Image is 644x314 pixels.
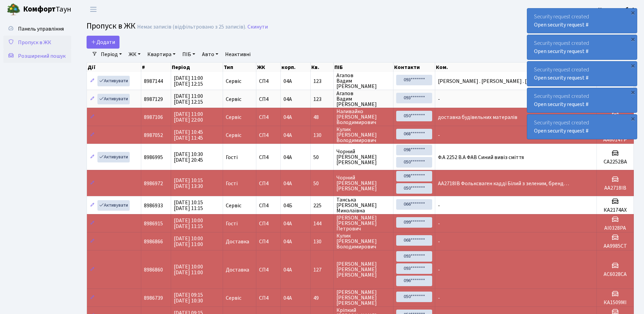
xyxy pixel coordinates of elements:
[144,95,163,103] span: 8987129
[174,74,203,88] span: [DATE] 11:00 [DATE] 12:15
[336,127,390,143] span: Кулик [PERSON_NAME] Володимирович
[336,109,390,125] span: Наливайко [PERSON_NAME] Володимирович
[144,238,163,245] span: 8986866
[226,239,249,244] span: Доставка
[438,95,440,103] span: -
[259,133,277,138] span: СП4
[600,271,631,278] h5: АС6028СА
[283,95,292,103] span: 04А
[336,233,390,249] span: Кулик [PERSON_NAME] Володимирович
[87,63,141,72] th: Дії
[87,36,119,49] a: Додати
[126,49,143,60] a: ЖК
[313,221,331,226] span: 144
[283,77,292,85] span: 04А
[438,220,440,227] span: -
[336,149,390,165] span: Чорний [PERSON_NAME] [PERSON_NAME]
[174,151,203,164] span: [DATE] 10:30 [DATE] 20:45
[174,177,203,190] span: [DATE] 10:15 [DATE] 13:30
[174,110,203,124] span: [DATE] 11:00 [DATE] 22:00
[629,36,636,42] div: ×
[311,63,334,72] th: Кв.
[313,203,331,208] span: 225
[171,63,223,72] th: Період
[23,4,56,15] b: Комфорт
[629,89,636,95] div: ×
[87,20,135,32] span: Пропуск в ЖК
[438,114,517,121] span: доставка будівельних матералів
[222,49,253,60] a: Неактивні
[283,132,292,139] span: 04А
[144,220,163,227] span: 8986915
[259,115,277,120] span: СП4
[199,49,221,60] a: Авто
[600,225,631,231] h5: АІ0328РА
[226,267,249,273] span: Доставка
[438,132,440,139] span: -
[18,52,66,60] span: Розширений пошук
[259,239,277,244] span: СП4
[259,221,277,226] span: СП4
[144,154,163,161] span: 8986995
[313,97,331,102] span: 123
[174,235,203,248] span: [DATE] 10:00 [DATE] 11:00
[336,290,390,306] span: [PERSON_NAME] [PERSON_NAME] [PERSON_NAME]
[336,197,390,213] span: Танська [PERSON_NAME] Миколаївна
[534,127,589,135] a: Open security request #
[393,63,435,72] th: Контакти
[259,267,277,273] span: СП4
[598,5,636,14] a: Консьєрж б. 4.
[438,238,440,245] span: -
[534,101,589,108] a: Open security request #
[226,115,241,120] span: Сервіс
[98,49,125,60] a: Період
[226,97,241,102] span: Сервіс
[256,63,280,72] th: ЖК
[259,155,277,160] span: СП4
[144,77,163,85] span: 8987144
[438,154,524,161] span: Ф.А 2252 В.А ФАВ Синий вивіз сміття
[600,207,631,213] h5: КА2174АХ
[259,295,277,301] span: СП4
[259,203,277,208] span: СП4
[7,3,20,16] img: logo.png
[247,24,268,30] a: Скинути
[226,203,241,208] span: Сервіс
[438,202,440,209] span: -
[97,76,130,86] a: Активувати
[97,200,130,211] a: Активувати
[313,239,331,244] span: 130
[313,115,331,120] span: 48
[145,49,178,60] a: Квартира
[144,266,163,274] span: 8986860
[85,4,102,15] button: Переключити навігацію
[259,78,277,84] span: СП4
[3,22,71,36] a: Панель управління
[97,152,130,162] a: Активувати
[313,133,331,138] span: 130
[174,199,203,212] span: [DATE] 10:15 [DATE] 11:15
[600,243,631,249] h5: АА9985СТ
[600,185,631,191] h5: АА2718ІВ
[283,220,292,227] span: 04А
[336,91,390,107] span: Агапов Вадим [PERSON_NAME]
[334,63,393,72] th: ПІБ
[283,266,292,274] span: 04А
[336,73,390,89] span: Агапов Вадим [PERSON_NAME]
[527,88,637,112] div: Security request created
[97,94,130,104] a: Активувати
[527,35,637,59] div: Security request created
[223,63,257,72] th: Тип
[283,180,292,187] span: 04А
[534,21,589,29] a: Open security request #
[144,114,163,121] span: 8987106
[3,36,71,49] a: Пропуск в ЖК
[534,48,589,55] a: Open security request #
[174,217,203,230] span: [DATE] 10:00 [DATE] 11:15
[144,180,163,187] span: 8986972
[91,38,115,46] span: Додати
[313,155,331,160] span: 50
[438,294,440,302] span: -
[281,63,311,72] th: корп.
[23,4,71,15] span: Таун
